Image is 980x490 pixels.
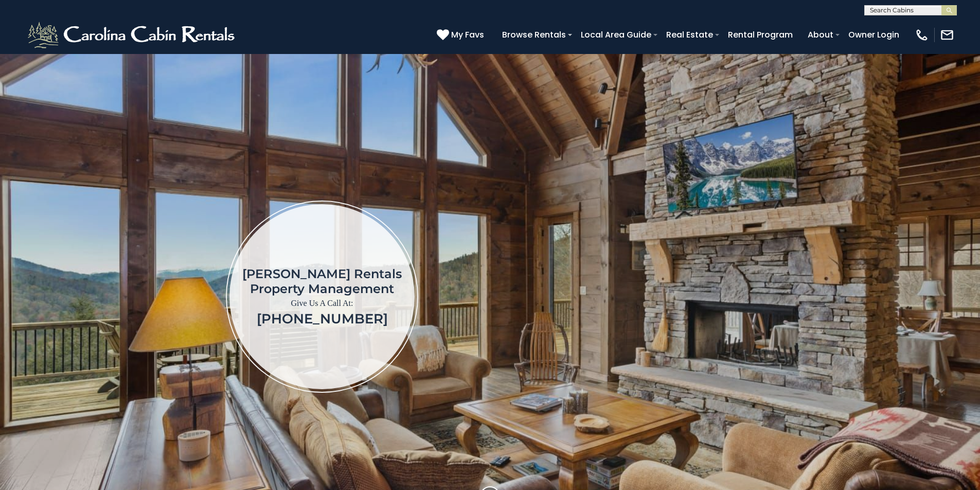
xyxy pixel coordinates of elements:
[576,26,656,44] a: Local Area Guide
[26,20,239,50] img: White-1-2.png
[242,266,402,296] h1: [PERSON_NAME] Rentals Property Management
[843,26,904,44] a: Owner Login
[803,26,839,44] a: About
[451,28,484,41] span: My Favs
[497,26,571,44] a: Browse Rentals
[723,26,798,44] a: Rental Program
[915,28,929,42] img: phone-regular-white.png
[242,296,402,311] p: Give Us A Call At:
[257,311,388,327] a: [PHONE_NUMBER]
[940,28,954,42] img: mail-regular-white.png
[661,26,718,44] a: Real Estate
[437,28,487,42] a: My Favs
